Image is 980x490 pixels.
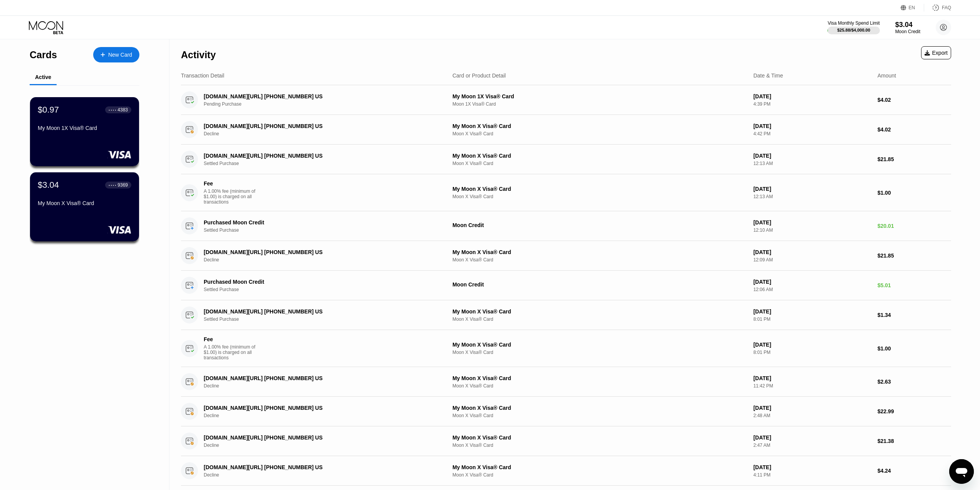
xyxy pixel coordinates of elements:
div: 12:13 AM [753,161,871,166]
div: Settled Purchase [204,161,442,166]
div: Moon 1X Visa® Card [452,101,747,107]
div: Decline [204,413,442,418]
div: [DOMAIN_NAME][URL] [PHONE_NUMBER] US [204,434,426,441]
div: [DATE] [753,123,871,129]
div: Decline [204,383,442,389]
div: Visa Monthly Spend Limit$25.88/$4,000.00 [828,20,879,34]
div: Activity [181,49,216,61]
div: My Moon X Visa® Card [452,153,747,159]
div: A 1.00% fee (minimum of $1.00) is charged on all transactions [204,344,261,360]
div: Settled Purchase [204,227,442,233]
div: ● ● ● ● [109,109,116,111]
div: Pending Purchase [204,101,442,107]
div: $22.99 [878,408,951,414]
div: $5.01 [878,282,951,288]
div: New Card [108,52,132,58]
div: [DATE] [753,93,871,99]
div: Moon Credit [452,222,747,228]
div: 2:47 AM [753,443,871,448]
div: Moon X Visa® Card [452,472,747,478]
div: EN [901,4,924,12]
div: $3.04 [38,180,59,190]
div: $21.85 [878,253,951,259]
div: 2:48 AM [753,413,871,418]
div: Export [921,46,951,59]
div: FeeA 1.00% fee (minimum of $1.00) is charged on all transactionsMy Moon X Visa® CardMoon X Visa® ... [181,330,951,367]
div: [DATE] [753,434,871,441]
div: $1.00 [878,190,951,196]
div: Export [925,50,948,56]
div: My Moon X Visa® Card [452,434,747,441]
div: Fee [204,336,258,342]
div: [DOMAIN_NAME][URL] [PHONE_NUMBER] USDeclineMy Moon X Visa® CardMoon X Visa® Card[DATE]2:48 AM$22.99 [181,397,951,426]
div: $0.97● ● ● ●4383My Moon 1X Visa® Card [30,97,139,166]
div: $3.04● ● ● ●9369My Moon X Visa® Card [30,172,139,241]
div: My Moon X Visa® Card [452,375,747,381]
div: Decline [204,131,442,136]
div: $20.01 [878,223,951,229]
div: Decline [204,472,442,478]
div: Purchased Moon Credit [204,279,426,285]
div: [DOMAIN_NAME][URL] [PHONE_NUMBER] USDeclineMy Moon X Visa® CardMoon X Visa® Card[DATE]4:42 PM$4.02 [181,115,951,145]
div: [DOMAIN_NAME][URL] [PHONE_NUMBER] USSettled PurchaseMy Moon X Visa® CardMoon X Visa® Card[DATE]8:... [181,300,951,330]
div: FeeA 1.00% fee (minimum of $1.00) is charged on all transactionsMy Moon X Visa® CardMoon X Visa® ... [181,174,951,211]
div: [DOMAIN_NAME][URL] [PHONE_NUMBER] US [204,464,426,470]
div: [DOMAIN_NAME][URL] [PHONE_NUMBER] US [204,123,426,129]
div: New Card [93,47,139,62]
div: Active [35,74,51,80]
div: Purchased Moon CreditSettled PurchaseMoon Credit[DATE]12:10 AM$20.01 [181,211,951,241]
div: 11:42 PM [753,383,871,389]
div: Moon X Visa® Card [452,317,747,322]
div: [DATE] [753,186,871,192]
div: My Moon 1X Visa® Card [38,125,131,131]
div: 12:13 AM [753,194,871,199]
div: Purchased Moon Credit [204,219,426,226]
div: My Moon X Visa® Card [452,464,747,470]
div: $3.04Moon Credit [895,21,920,34]
div: My Moon 1X Visa® Card [452,93,747,99]
div: Settled Purchase [204,317,442,322]
div: Moon X Visa® Card [452,350,747,355]
div: [DATE] [753,375,871,381]
div: 9369 [117,182,128,188]
div: $21.85 [878,156,951,162]
div: $4.02 [878,97,951,103]
div: Moon X Visa® Card [452,257,747,263]
div: EN [909,5,915,10]
div: $4.02 [878,126,951,133]
div: A 1.00% fee (minimum of $1.00) is charged on all transactions [204,189,261,205]
div: Purchased Moon CreditSettled PurchaseMoon Credit[DATE]12:06 AM$5.01 [181,271,951,300]
div: My Moon X Visa® Card [452,249,747,255]
div: [DATE] [753,219,871,226]
iframe: Кнопка запуска окна обмена сообщениями [949,459,974,484]
div: Settled Purchase [204,287,442,292]
div: FAQ [942,5,951,10]
div: My Moon X Visa® Card [452,342,747,348]
div: Visa Monthly Spend Limit [828,20,879,26]
div: My Moon X Visa® Card [452,123,747,129]
div: [DOMAIN_NAME][URL] [PHONE_NUMBER] US [204,249,426,255]
div: Amount [878,72,896,79]
div: [DATE] [753,308,871,315]
div: My Moon X Visa® Card [38,200,131,206]
div: [DOMAIN_NAME][URL] [PHONE_NUMBER] US [204,375,426,381]
div: 4:11 PM [753,472,871,478]
div: [DATE] [753,464,871,470]
div: Moon X Visa® Card [452,443,747,448]
div: 4:39 PM [753,101,871,107]
div: [DOMAIN_NAME][URL] [PHONE_NUMBER] US [204,153,426,159]
div: Decline [204,443,442,448]
div: [DATE] [753,405,871,411]
div: Card or Product Detail [452,72,506,79]
div: My Moon X Visa® Card [452,405,747,411]
div: $1.00 [878,345,951,352]
div: Moon X Visa® Card [452,161,747,166]
div: [DOMAIN_NAME][URL] [PHONE_NUMBER] USDeclineMy Moon X Visa® CardMoon X Visa® Card[DATE]12:09 AM$21.85 [181,241,951,271]
div: 12:10 AM [753,227,871,233]
div: $25.88 / $4,000.00 [837,28,870,32]
div: [DOMAIN_NAME][URL] [PHONE_NUMBER] US [204,405,426,411]
div: Moon X Visa® Card [452,131,747,136]
div: [DOMAIN_NAME][URL] [PHONE_NUMBER] US [204,308,426,315]
div: 12:06 AM [753,287,871,292]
